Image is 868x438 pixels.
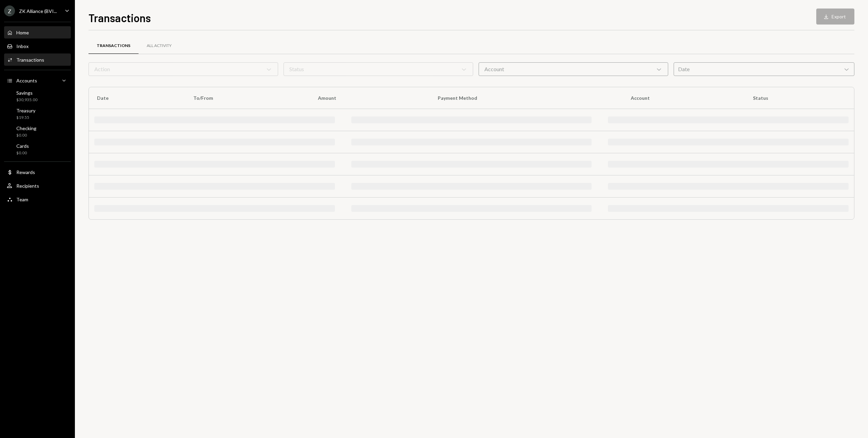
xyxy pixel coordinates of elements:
[4,40,71,52] a: Inbox
[4,106,71,122] a: Treasury$19.55
[310,87,430,109] th: Amount
[4,166,71,178] a: Rewards
[4,26,71,38] a: Home
[674,62,854,76] div: Date
[147,43,172,49] div: All Activity
[89,87,185,109] th: Date
[139,37,180,54] a: All Activity
[4,88,71,104] a: Savings$30,935.00
[623,87,745,109] th: Account
[745,87,854,109] th: Status
[16,90,37,96] div: Savings
[4,141,71,157] a: Cards$0.00
[4,74,71,87] a: Accounts
[479,62,668,76] div: Account
[16,78,37,83] div: Accounts
[16,143,29,149] div: Cards
[16,169,35,175] div: Rewards
[16,43,29,49] div: Inbox
[16,197,28,202] div: Team
[16,132,36,138] div: $0.00
[16,115,35,121] div: $19.55
[4,193,71,205] a: Team
[16,97,37,103] div: $30,935.00
[89,37,139,54] a: Transactions
[185,87,310,109] th: To/From
[16,125,36,131] div: Checking
[430,87,622,109] th: Payment Method
[16,150,29,156] div: $0.00
[4,5,15,16] div: Z
[89,11,151,25] h1: Transactions
[4,53,71,66] a: Transactions
[16,57,44,63] div: Transactions
[4,123,71,140] a: Checking$0.00
[16,183,39,189] div: Recipients
[19,8,57,14] div: ZK Alliance (BVI...
[4,179,71,192] a: Recipients
[16,30,29,35] div: Home
[16,108,35,113] div: Treasury
[97,43,130,49] div: Transactions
